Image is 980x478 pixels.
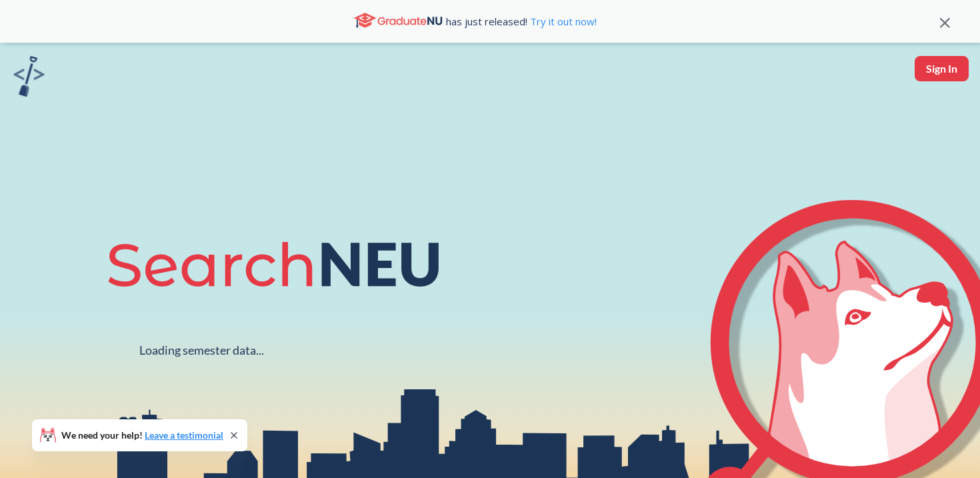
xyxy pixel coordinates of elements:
button: Sign In [915,56,969,81]
span: has just released! [446,14,597,29]
img: sandbox logo [13,56,45,97]
a: sandbox logo [13,56,45,101]
div: Loading semester data... [139,343,264,358]
span: We need your help! [61,431,223,440]
a: Leave a testimonial [145,429,223,441]
a: Try it out now! [527,15,597,28]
